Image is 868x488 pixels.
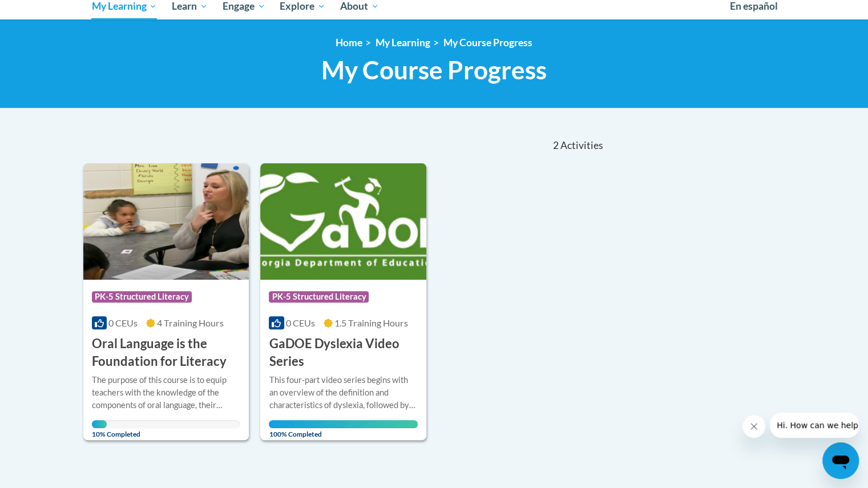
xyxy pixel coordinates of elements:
h3: Oral Language is the Foundation for Literacy [92,335,241,370]
img: Course Logo [260,163,426,280]
span: 100% Completed [269,420,418,438]
span: PK-5 Structured Literacy [92,291,192,303]
span: 2 [552,139,558,152]
span: My Course Progress [321,55,547,85]
a: My Learning [376,37,430,49]
div: This four-part video series begins with an overview of the definition and characteristics of dysl... [269,374,418,412]
a: Course LogoPK-5 Structured Literacy0 CEUs1.5 Training Hours GaDOE Dyslexia Video SeriesThis four-... [260,163,426,439]
iframe: Button to launch messaging window [822,442,859,479]
span: 1.5 Training Hours [334,317,408,328]
div: Your progress [269,420,418,428]
a: Course LogoPK-5 Structured Literacy0 CEUs4 Training Hours Oral Language is the Foundation for Lit... [83,163,249,439]
span: 10% Completed [92,420,107,438]
iframe: Message from company [770,413,859,438]
span: 4 Training Hours [157,317,224,328]
img: Course Logo [83,163,249,280]
a: Home [336,37,362,49]
h3: GaDOE Dyslexia Video Series [269,335,418,370]
div: Your progress [92,420,107,428]
a: My Course Progress [443,37,532,49]
div: The purpose of this course is to equip teachers with the knowledge of the components of oral lang... [92,374,241,412]
iframe: Close message [742,415,765,438]
span: PK-5 Structured Literacy [269,291,369,303]
span: 0 CEUs [108,317,138,328]
span: Activities [560,139,603,152]
span: Hi. How can we help? [7,8,92,17]
span: 0 CEUs [286,317,315,328]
